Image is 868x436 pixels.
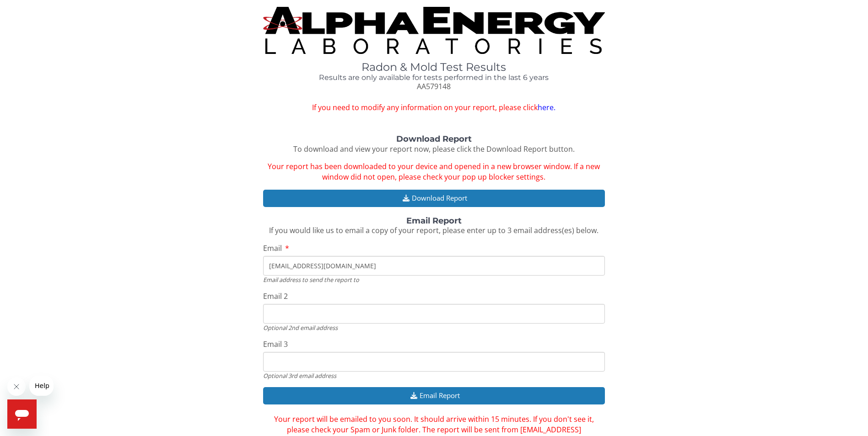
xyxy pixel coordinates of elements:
strong: Download Report [396,134,472,144]
span: If you need to modify any information on your report, please click [263,102,605,113]
img: TightCrop.jpg [263,7,605,54]
span: If you would like us to email a copy of your report, please enter up to 3 email address(es) below. [269,225,598,235]
span: Email [263,243,282,253]
a: here. [538,102,555,112]
span: Email 3 [263,339,288,349]
div: Optional 2nd email address [263,324,605,332]
iframe: Message from company [29,376,54,396]
span: AA579148 [417,81,451,91]
div: Optional 3rd email address [263,372,605,380]
span: Email 2 [263,291,288,301]
iframe: Button to launch messaging window [7,399,37,429]
h4: Results are only available for tests performed in the last 6 years [263,74,605,82]
button: Download Report [263,190,605,207]
strong: Email Report [406,216,462,226]
button: Email Report [263,387,605,404]
iframe: Close message [7,378,26,396]
div: Email address to send the report to [263,276,605,284]
h1: Radon & Mold Test Results [263,61,605,73]
span: To download and view your report now, please click the Download Report button. [293,144,575,154]
span: Your report has been downloaded to your device and opened in a new browser window. If a new windo... [268,161,600,182]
